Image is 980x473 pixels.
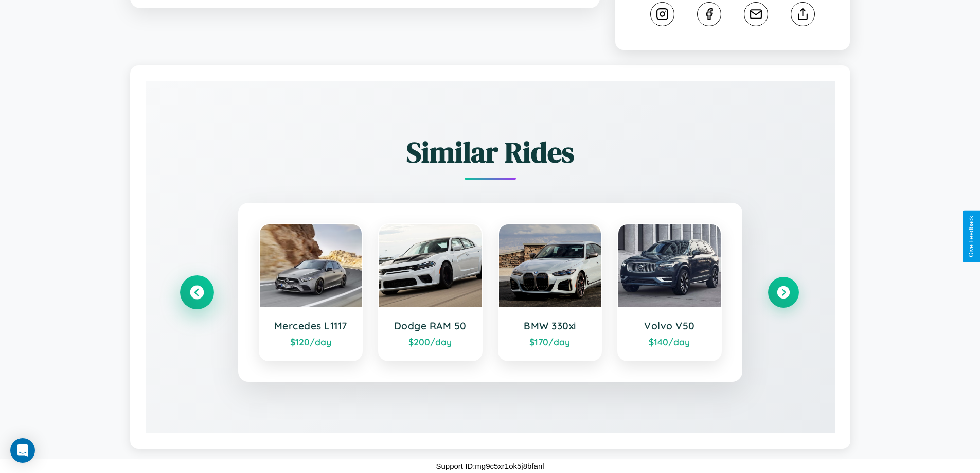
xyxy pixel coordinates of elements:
[629,336,710,347] div: $ 140 /day
[389,320,471,332] h3: Dodge RAM 50
[378,223,483,361] a: Dodge RAM 50$200/day
[10,438,35,463] div: Open Intercom Messenger
[182,132,799,172] h2: Similar Rides
[629,320,710,332] h3: Volvo V50
[389,336,471,347] div: $ 200 /day
[259,223,363,361] a: Mercedes L1117$120/day
[509,336,591,347] div: $ 170 /day
[968,216,975,257] div: Give Feedback
[617,223,722,361] a: Volvo V50$140/day
[436,459,544,473] p: Support ID: mg9c5xr1ok5j8bfanl
[270,336,352,347] div: $ 120 /day
[270,320,352,332] h3: Mercedes L1117
[498,223,602,361] a: BMW 330xi$170/day
[509,320,591,332] h3: BMW 330xi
